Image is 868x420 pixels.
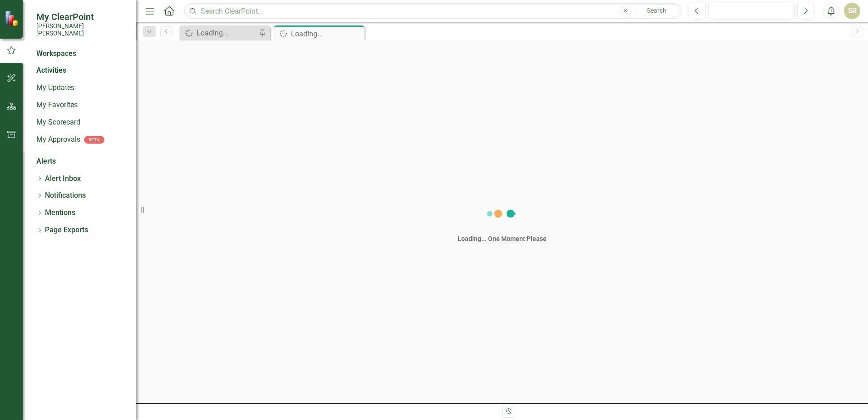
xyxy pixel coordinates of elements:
a: Mentions [45,208,75,218]
div: Loading... [291,28,362,40]
div: Loading... One Moment Please [458,234,547,243]
div: Activities [36,65,127,76]
a: My Favorites [36,100,127,110]
div: Loading... [197,27,256,39]
div: BETA [84,136,104,144]
div: Alerts [36,156,127,167]
a: Alert Inbox [45,174,81,184]
a: My Scorecard [36,117,127,128]
img: ClearPoint Strategy [5,10,20,26]
span: My ClearPoint [36,11,127,22]
button: Search [634,5,680,17]
a: Loading... [182,27,256,39]
a: Notifications [45,190,86,201]
a: My Updates [36,83,127,93]
div: Workspaces [36,49,76,59]
input: Search ClearPoint... [184,3,682,19]
small: [PERSON_NAME] [PERSON_NAME] [36,22,127,37]
a: Page Exports [45,225,88,235]
button: SR [844,3,860,19]
a: My Approvals [36,135,80,145]
span: Search [647,7,666,14]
